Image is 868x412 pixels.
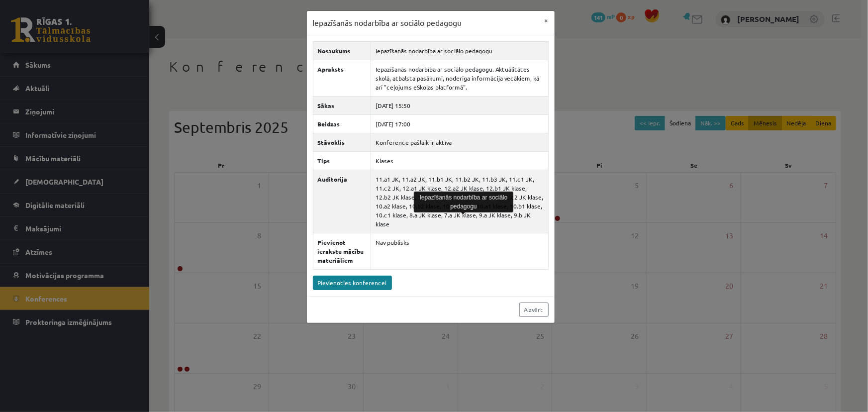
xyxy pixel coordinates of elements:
th: Stāvoklis [313,133,371,151]
td: Konference pašlaik ir aktīva [371,133,548,151]
button: × [539,11,555,30]
th: Sākas [313,96,371,114]
th: Nosaukums [313,41,371,60]
th: Auditorija [313,170,371,233]
td: [DATE] 17:00 [371,114,548,133]
td: 11.a1 JK, 11.a2 JK, 11.b1 JK, 11.b2 JK, 11.b3 JK, 11.c1 JK, 11.c2 JK, 12.a1 JK klase, 12.a2 JK kl... [371,170,548,233]
div: Iepazīšanās nodarbība ar sociālo pedagogu [414,192,513,212]
a: Pievienoties konferencei [313,276,392,290]
a: Aizvērt [519,303,549,317]
th: Pievienot ierakstu mācību materiāliem [313,233,371,269]
td: Iepazīšanās nodarbība ar sociālo pedagogu [371,41,548,60]
th: Beidzas [313,114,371,133]
td: [DATE] 15:50 [371,96,548,114]
h3: Iepazīšanās nodarbība ar sociālo pedagogu [313,17,462,29]
th: Tips [313,151,371,170]
td: Klases [371,151,548,170]
td: Nav publisks [371,233,548,269]
td: Iepazīšanās nodarbība ar sociālo pedagogu. Aktuālitātes skolā, atbalsta pasākumi, noderīga inform... [371,60,548,96]
th: Apraksts [313,60,371,96]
